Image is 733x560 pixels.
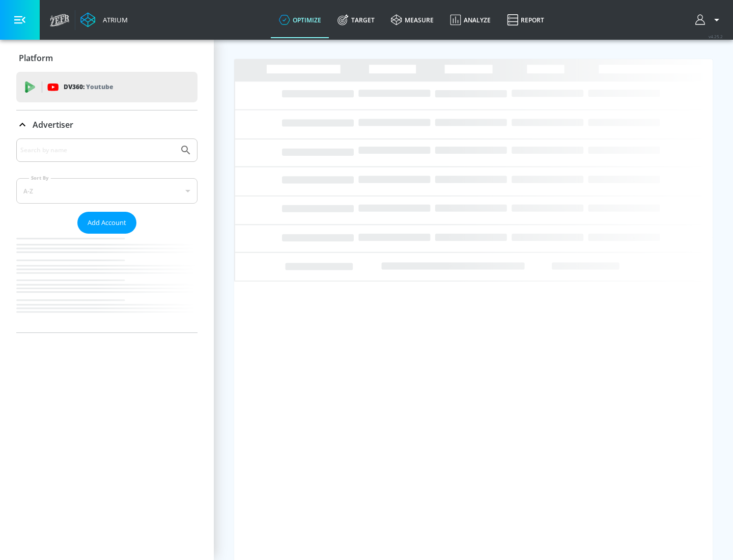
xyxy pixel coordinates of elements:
[33,119,73,130] p: Advertiser
[16,234,198,332] nav: list of Advertiser
[709,34,723,39] span: v 4.25.2
[80,12,128,27] a: Atrium
[383,2,442,38] a: measure
[16,178,198,204] div: A-Z
[64,81,113,93] p: DV360:
[329,2,383,38] a: Target
[77,212,136,234] button: Add Account
[271,2,329,38] a: optimize
[442,2,499,38] a: Analyze
[19,52,53,64] p: Platform
[99,15,128,24] div: Atrium
[499,2,552,38] a: Report
[86,81,113,92] p: Youtube
[16,110,198,139] div: Advertiser
[20,144,175,157] input: Search by name
[88,217,126,229] span: Add Account
[16,72,198,102] div: DV360: Youtube
[16,44,198,72] div: Platform
[29,175,51,181] label: Sort By
[16,138,198,332] div: Advertiser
